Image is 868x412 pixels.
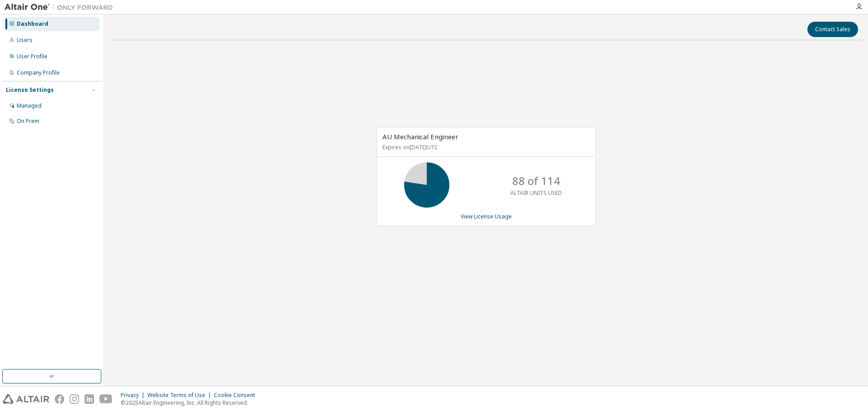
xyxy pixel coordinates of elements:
span: AU Mechanical Engineer [382,132,458,141]
img: youtube.svg [99,394,113,404]
p: ALTAIR UNITS USED [510,189,562,197]
div: User Profile [17,53,47,60]
div: Managed [17,102,42,109]
img: instagram.svg [70,394,79,404]
p: 88 of 114 [512,173,560,189]
img: altair_logo.svg [3,394,49,404]
div: License Settings [6,86,54,94]
p: Expires on [DATE] UTC [382,143,588,151]
div: Cookie Consent [214,392,260,399]
img: Altair One [5,3,118,12]
div: Users [17,37,33,44]
div: On Prem [17,118,39,125]
img: linkedin.svg [85,394,94,404]
p: © 2025 Altair Engineering, Inc. All Rights Reserved. [121,399,260,407]
button: Contact Sales [807,22,858,37]
div: Company Profile [17,69,60,76]
div: Privacy [121,392,147,399]
a: View License Usage [461,213,512,220]
img: facebook.svg [55,394,64,404]
div: Website Terms of Use [147,392,214,399]
div: Dashboard [17,20,48,28]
